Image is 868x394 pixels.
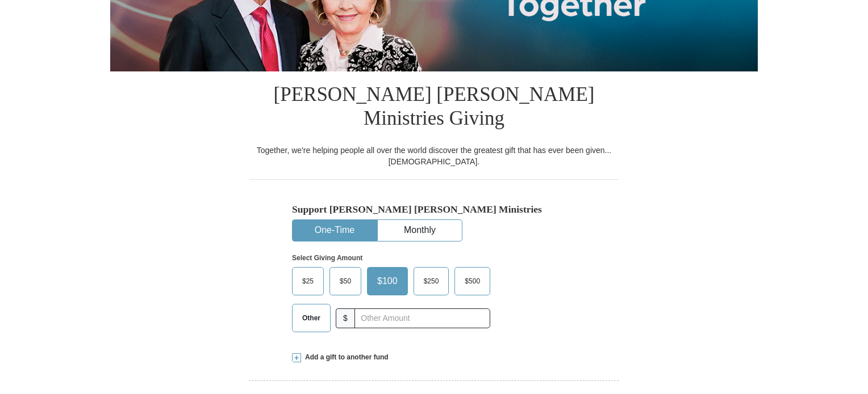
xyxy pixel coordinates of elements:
input: Other Amount [354,308,490,328]
span: Other [297,310,326,327]
span: $25 [297,273,319,290]
span: $100 [372,273,403,290]
h1: [PERSON_NAME] [PERSON_NAME] Ministries Giving [249,71,619,145]
span: $ [336,308,355,328]
strong: Select Giving Amount [292,254,362,262]
span: $250 [418,273,445,290]
h5: Support [PERSON_NAME] [PERSON_NAME] Ministries [292,204,576,215]
span: $50 [334,273,357,290]
button: One-Time [293,220,377,241]
span: $500 [459,273,486,290]
button: Monthly [378,220,462,241]
span: Add a gift to another fund [301,353,389,362]
div: Together, we're helping people all over the world discover the greatest gift that has ever been g... [249,145,619,167]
